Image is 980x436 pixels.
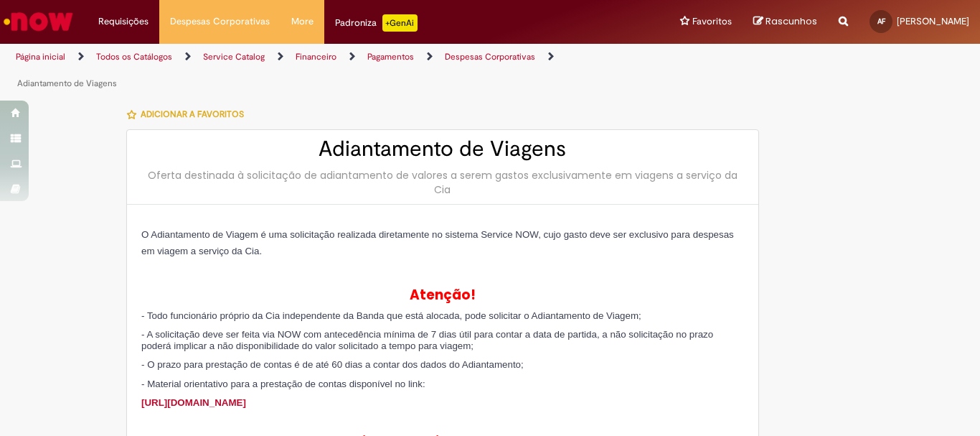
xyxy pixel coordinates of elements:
[141,310,641,321] span: - Todo funcionário próprio da Cia independente da Banda que está alocada, pode solicitar o Adiant...
[203,51,265,62] a: Service Catalog
[765,14,817,28] span: Rascunhos
[96,51,172,62] a: Todos os Catálogos
[141,108,244,120] span: Adicionar a Favoritos
[11,44,643,97] ul: Trilhas de página
[877,17,885,26] span: AF
[141,137,744,161] h2: Adiantamento de Viagens
[126,99,252,129] button: Adicionar a Favoritos
[170,14,270,29] span: Despesas Corporativas
[98,14,149,29] span: Requisições
[753,15,817,29] a: Rascunhos
[1,7,75,36] img: ServiceNow
[382,14,418,32] p: +GenAi
[367,51,414,62] a: Pagamentos
[296,51,336,62] a: Financeiro
[141,379,425,389] span: - Material orientativo para a prestação de contas disponível no link:
[897,15,969,27] span: [PERSON_NAME]
[692,14,732,29] span: Favoritos
[141,229,734,256] span: O Adiantamento de Viagem é uma solicitação realizada diretamente no sistema Service NOW, cujo gas...
[335,14,418,32] div: Padroniza
[445,51,535,62] a: Despesas Corporativas
[141,329,713,351] span: - A solicitação deve ser feita via NOW com antecedência mínima de 7 dias útil para contar a data ...
[410,285,476,305] span: Atenção!
[291,14,314,29] span: More
[17,78,117,89] a: Adiantamento de Viagens
[141,168,744,197] div: Oferta destinada à solicitação de adiantamento de valores a serem gastos exclusivamente em viagen...
[16,51,65,62] a: Página inicial
[141,359,524,370] span: - O prazo para prestação de contas é de até 60 dias a contar dos dados do Adiantamento;
[141,397,246,408] a: [URL][DOMAIN_NAME]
